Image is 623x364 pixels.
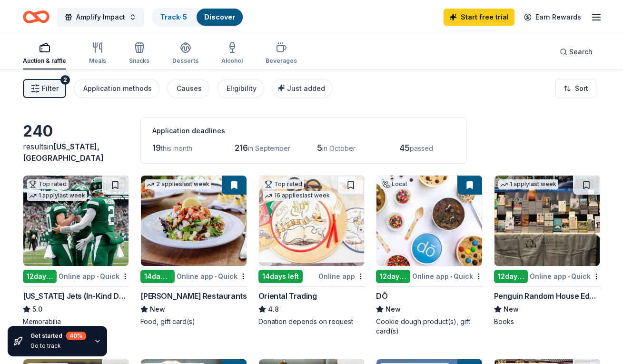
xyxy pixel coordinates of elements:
[140,290,247,302] div: [PERSON_NAME] Restaurants
[145,179,211,189] div: 2 applies last week
[97,273,99,280] span: •
[160,13,187,21] a: Track· 5
[30,342,86,350] div: Go to track
[258,290,317,302] div: Oriental Trading
[258,317,365,326] div: Donation depends on request
[494,290,600,302] div: Penguin Random House Education
[152,143,161,153] span: 19
[494,176,600,266] img: Image for Penguin Random House Education
[568,273,570,280] span: •
[23,175,129,326] a: Image for New York Jets (In-Kind Donation)Top rated1 applylast week12days leftOnline app•Quick[US...
[23,270,57,283] div: 12 days left
[30,332,86,340] div: Get started
[380,179,409,189] div: Local
[410,144,433,152] span: passed
[23,176,129,266] img: Image for New York Jets (In-Kind Donation)
[89,57,106,65] div: Meals
[450,273,452,280] span: •
[268,304,279,315] span: 4.8
[140,175,247,326] a: Image for Cameron Mitchell Restaurants2 applieslast week14days leftOnline app•Quick[PERSON_NAME] ...
[263,179,304,189] div: Top rated
[227,83,257,94] div: Eligibility
[518,9,587,26] a: Earn Rewards
[258,270,303,283] div: 14 days left
[217,79,264,98] button: Eligibility
[89,38,106,69] button: Meals
[221,57,243,65] div: Alcohol
[23,122,129,141] div: 240
[76,11,125,23] span: Amplify Impact
[141,176,246,266] img: Image for Cameron Mitchell Restaurants
[57,8,144,27] button: Amplify Impact
[172,57,198,65] div: Desserts
[317,143,322,153] span: 5
[399,143,410,153] span: 45
[376,317,482,336] div: Cookie dough product(s), gift card(s)
[177,83,202,94] div: Causes
[552,42,600,61] button: Search
[272,79,333,98] button: Just added
[555,79,596,98] button: Sort
[32,304,42,315] span: 5.0
[23,142,104,163] span: in
[376,290,387,302] div: DŌ
[494,317,600,326] div: Books
[221,38,243,69] button: Alcohol
[23,141,129,164] div: results
[140,317,247,326] div: Food, gift card(s)
[23,6,49,28] a: Home
[161,144,192,152] span: this month
[27,179,69,189] div: Top rated
[258,175,365,326] a: Image for Oriental TradingTop rated16 applieslast week14days leftOnline appOriental Trading4.8Don...
[23,79,66,98] button: Filter2
[129,57,149,65] div: Snacks
[494,175,600,326] a: Image for Penguin Random House Education1 applylast week12days leftOnline app•QuickPenguin Random...
[287,84,325,92] span: Just added
[504,304,519,315] span: New
[167,79,209,98] button: Causes
[177,270,247,282] div: Online app Quick
[235,143,248,153] span: 216
[376,175,482,336] a: Image for DŌLocal12days leftOnline app•QuickDŌNewCookie dough product(s), gift card(s)
[575,83,588,94] span: Sort
[444,9,514,26] a: Start free trial
[530,270,600,282] div: Online app Quick
[27,191,87,201] div: 1 apply last week
[498,179,558,189] div: 1 apply last week
[263,191,332,201] div: 16 applies last week
[318,270,365,282] div: Online app
[23,142,104,163] span: [US_STATE], [GEOGRAPHIC_DATA]
[266,38,297,69] button: Beverages
[204,13,235,21] a: Discover
[150,304,165,315] span: New
[259,176,364,266] img: Image for Oriental Trading
[74,79,159,98] button: Application methods
[376,270,410,283] div: 12 days left
[494,270,528,283] div: 12 days left
[322,144,356,152] span: in October
[23,317,129,326] div: Memorabilia
[23,38,66,69] button: Auction & raffle
[66,332,86,340] div: 40 %
[215,273,217,280] span: •
[569,46,593,58] span: Search
[172,38,198,69] button: Desserts
[376,176,482,266] img: Image for DŌ
[60,75,70,85] div: 2
[42,83,59,94] span: Filter
[152,8,244,27] button: Track· 5Discover
[266,57,297,65] div: Beverages
[152,125,455,137] div: Application deadlines
[140,270,174,283] div: 14 days left
[386,304,401,315] span: New
[59,270,129,282] div: Online app Quick
[23,57,66,65] div: Auction & raffle
[129,38,149,69] button: Snacks
[248,144,290,152] span: in September
[412,270,483,282] div: Online app Quick
[23,290,129,302] div: [US_STATE] Jets (In-Kind Donation)
[83,83,152,94] div: Application methods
